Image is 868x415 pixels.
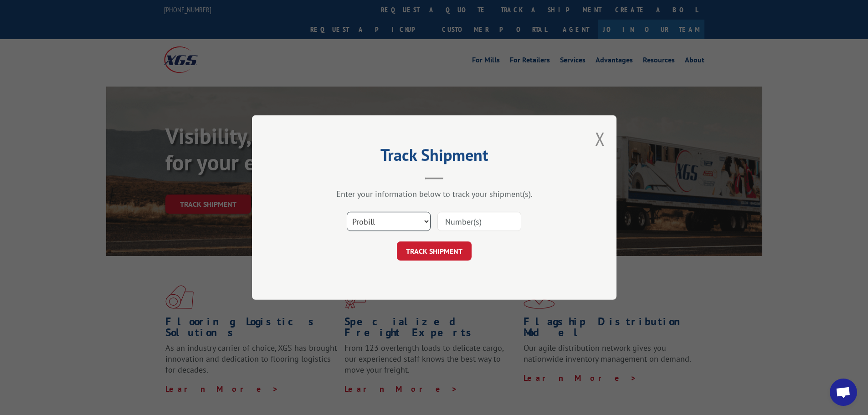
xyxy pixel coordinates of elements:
button: TRACK SHIPMENT [397,241,472,261]
div: Open chat [830,379,857,406]
div: Enter your information below to track your shipment(s). [298,189,571,199]
input: Number(s) [437,212,521,231]
button: Close modal [595,127,605,151]
h2: Track Shipment [298,149,571,166]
